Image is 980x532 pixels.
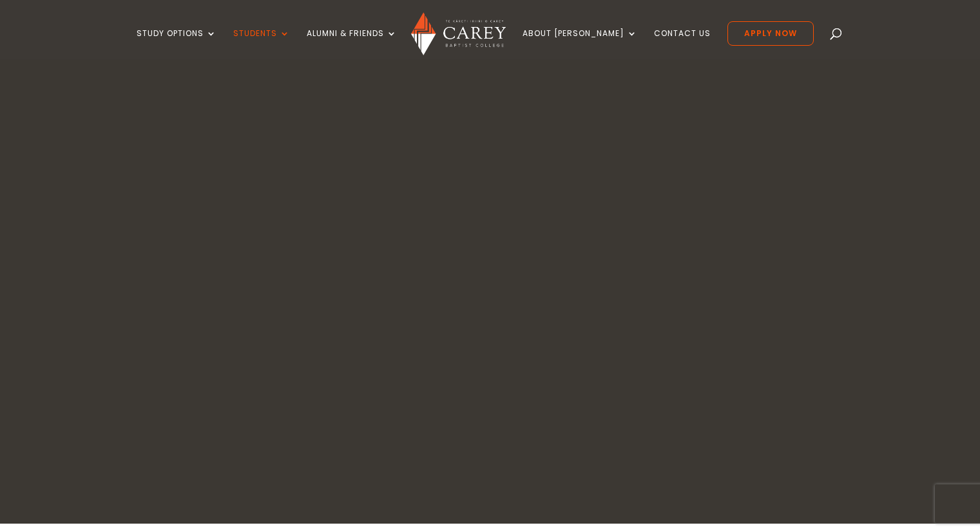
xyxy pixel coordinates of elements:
[137,29,216,59] a: Study Options
[654,29,711,59] a: Contact Us
[411,12,506,55] img: Carey Baptist College
[523,29,637,59] a: About [PERSON_NAME]
[233,29,290,59] a: Students
[307,29,397,59] a: Alumni & Friends
[727,21,814,46] a: Apply Now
